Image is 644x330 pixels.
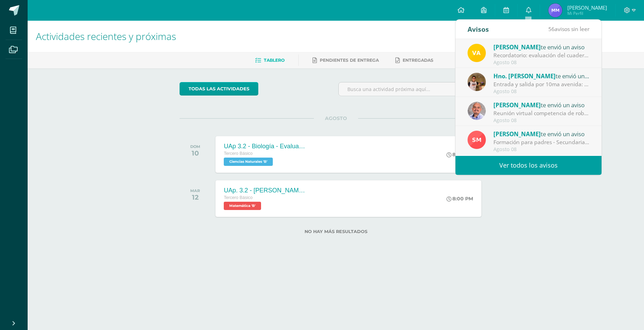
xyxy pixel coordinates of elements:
img: f4ddca51a09d81af1cee46ad6847c426.png [468,102,486,120]
img: fb77d4dd8f1c1b98edfade1d400ecbce.png [468,73,486,91]
a: Tablero [255,55,285,66]
label: No hay más resultados [180,229,492,234]
img: d0bad3f2f04d0cc038014698ca489df7.png [548,3,562,17]
div: MAR [190,188,200,193]
div: Entrada y salida por 10ma avenida: Saludos estimados estudiantes y padres de familia, solo para i... [493,80,589,88]
div: UAp. 3.2 - [PERSON_NAME][GEOGRAPHIC_DATA] [224,187,307,194]
div: Agosto 08 [493,118,589,123]
div: DOM [190,144,200,149]
div: Reunión virtual competencia de robótica en Cobán: Buen día saludos cordiales, el día de hoy a las... [493,109,589,117]
span: Tercero Básico [224,195,252,200]
span: Mi Perfil [567,10,607,16]
span: Hno. [PERSON_NAME] [493,72,556,80]
span: Entregadas [403,58,433,63]
span: Tablero [264,58,285,63]
span: 56 [548,25,555,33]
span: Pendientes de entrega [320,58,379,63]
div: Recordatorio: evaluación del cuaderno (tercera unidad): Buenas tardes, estimados estudiantes: les... [493,51,589,59]
img: 78707b32dfccdab037c91653f10936d8.png [468,44,486,62]
div: 10 [190,149,200,157]
div: 8:00 PM [446,196,473,202]
div: Avisos [468,20,489,39]
span: [PERSON_NAME] [493,43,541,51]
div: te envió un aviso [493,129,589,138]
span: [PERSON_NAME] [567,4,607,11]
div: te envió un aviso [493,71,589,80]
div: Agosto 08 [493,60,589,66]
div: Formación para padres - Secundaria: Estimada Familia Marista del Liceo Guatemala, saludos y bendi... [493,138,589,146]
span: AGOSTO [314,115,358,121]
div: te envió un aviso [493,100,589,109]
span: Tercero Básico [224,151,252,156]
a: Ver todos los avisos [455,156,602,175]
span: Matemática 'B' [224,202,261,210]
div: 8:00 PM [446,151,473,158]
div: te envió un aviso [493,42,589,51]
span: [PERSON_NAME] [493,101,541,109]
img: a4c9654d905a1a01dc2161da199b9124.png [468,131,486,149]
a: Pendientes de entrega [313,55,379,66]
span: Actividades recientes y próximas [36,30,176,43]
div: Agosto 08 [493,147,589,152]
div: UAp 3.2 - Biología - Evaluación Sumativa [224,143,307,150]
div: Agosto 08 [493,89,589,94]
span: Ciencias Naturales 'B' [224,158,273,166]
div: 12 [190,193,200,201]
a: Entregadas [395,55,433,66]
input: Busca una actividad próxima aquí... [339,82,492,96]
span: [PERSON_NAME] [493,130,541,138]
span: avisos sin leer [548,25,589,33]
a: todas las Actividades [180,82,258,96]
